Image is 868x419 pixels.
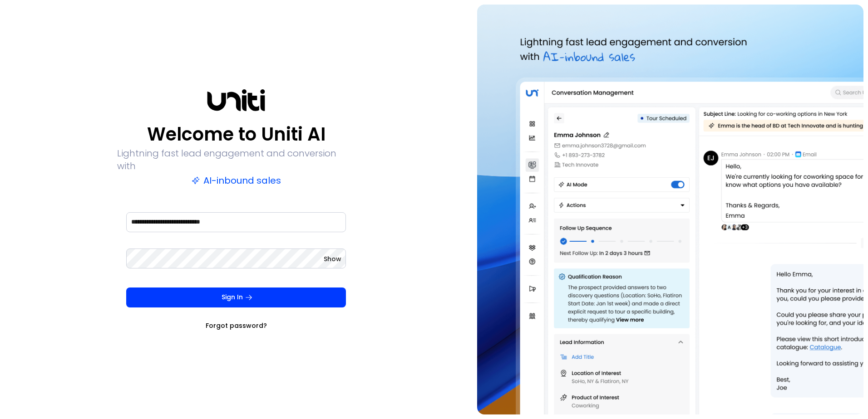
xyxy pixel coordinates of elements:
button: Show [324,254,341,263]
img: auth-hero.png [477,5,863,414]
a: Forgot password? [206,321,267,330]
button: Sign In [126,287,346,307]
p: AI-inbound sales [192,174,281,187]
p: Welcome to Uniti AI [147,123,325,145]
p: Lightning fast lead engagement and conversion with [117,147,355,172]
